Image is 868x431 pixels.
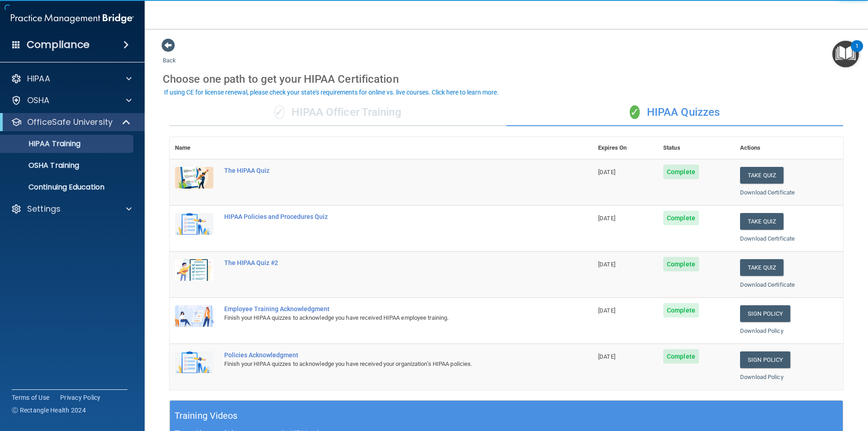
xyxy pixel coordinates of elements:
[224,359,547,369] div: Finish your HIPAA quizzes to acknowledge you have received your organization’s HIPAA policies.
[593,137,658,159] th: Expires On
[224,259,547,266] div: The HIPAA Quiz #2
[60,393,101,402] a: Privacy Policy
[598,261,615,268] span: [DATE]
[11,73,132,84] a: HIPAA
[598,307,615,314] span: [DATE]
[163,66,850,92] div: Choose one path to get your HIPAA Certification
[11,117,131,128] a: OfficeSafe University
[6,161,79,170] p: OSHA Training
[740,305,790,322] a: Sign Policy
[740,374,783,380] a: Download Policy
[855,46,859,58] div: 1
[27,117,113,128] p: OfficeSafe University
[6,183,129,192] p: Continuing Education
[740,167,783,184] button: Take Quiz
[735,137,843,159] th: Actions
[740,235,795,242] a: Download Certificate
[740,327,783,334] a: Download Policy
[663,165,699,179] span: Complete
[12,406,86,415] span: Ⓒ Rectangle Health 2024
[740,281,795,288] a: Download Certificate
[27,38,90,51] h4: Compliance
[740,259,783,276] button: Take Quiz
[27,73,50,84] p: HIPAA
[11,9,134,28] img: PMB logo
[630,105,640,119] span: ✓
[27,95,50,106] p: OSHA
[224,351,547,359] div: Policies Acknowledgment
[658,137,735,159] th: Status
[224,313,547,323] div: Finish your HIPAA quizzes to acknowledge you have received HIPAA employee training.
[12,393,49,402] a: Terms of Use
[224,167,547,174] div: The HIPAA Quiz
[663,349,699,364] span: Complete
[164,89,499,95] div: If using CE for license renewal, please check your state's requirements for online vs. live cours...
[224,305,547,313] div: Employee Training Acknowledgment
[163,46,176,64] a: Back
[598,215,615,222] span: [DATE]
[11,204,132,214] a: Settings
[598,169,615,175] span: [DATE]
[740,351,790,368] a: Sign Policy
[274,105,284,119] span: ✓
[663,257,699,271] span: Complete
[27,204,61,214] p: Settings
[170,99,506,126] div: HIPAA Officer Training
[506,99,843,126] div: HIPAA Quizzes
[823,369,857,403] iframe: Drift Widget Chat Controller
[224,213,547,220] div: HIPAA Policies and Procedures Quiz
[740,213,783,230] button: Take Quiz
[6,139,80,148] p: HIPAA Training
[175,408,238,424] h5: Training Videos
[598,353,615,360] span: [DATE]
[163,88,500,97] button: If using CE for license renewal, please check your state's requirements for online vs. live cours...
[170,137,219,159] th: Name
[832,41,859,67] button: Open Resource Center, 1 new notification
[11,95,132,106] a: OSHA
[663,303,699,317] span: Complete
[663,211,699,225] span: Complete
[740,189,795,196] a: Download Certificate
